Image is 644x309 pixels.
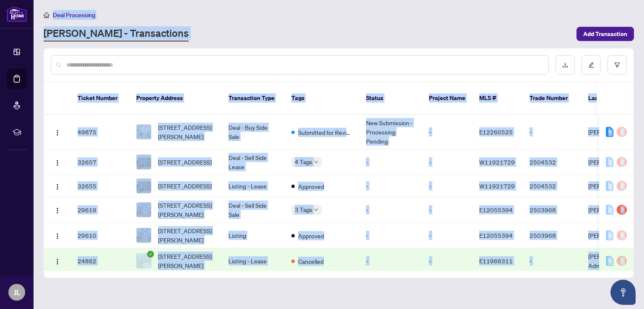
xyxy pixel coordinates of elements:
div: 0 [606,205,613,215]
div: 0 [617,127,627,137]
img: Logo [54,183,61,190]
button: download [556,55,575,75]
td: Listing - Lease [222,175,285,197]
td: 2503968 [523,197,582,223]
button: Open asap [610,280,636,305]
td: Deal - Sell Side Lease [222,149,285,175]
td: - [359,197,422,223]
span: check-circle [147,251,154,257]
div: 0 [606,181,613,191]
span: E12260525 [479,128,513,136]
td: - [359,223,422,248]
span: Approved [298,182,324,191]
span: E11966311 [479,257,513,265]
span: W11921729 [479,158,515,166]
img: Logo [54,129,61,136]
span: E12055394 [479,206,513,214]
div: 0 [606,256,613,266]
img: thumbnail-img [137,125,151,139]
td: - [422,197,473,223]
span: down [314,208,318,212]
span: 4 Tags [295,157,312,167]
td: Deal - Buy Side Sale [222,115,285,149]
td: - [523,248,582,274]
span: Add Transaction [583,27,627,41]
td: Listing - Lease [222,248,285,274]
img: Logo [54,233,61,239]
span: 3 Tags [295,205,312,214]
td: 29619 [71,197,130,223]
a: [PERSON_NAME] - Transactions [44,26,189,41]
td: New Submission - Processing Pending [359,115,422,149]
span: [STREET_ADDRESS][PERSON_NAME] [158,252,215,270]
td: - [422,223,473,248]
td: 2503968 [523,223,582,248]
img: thumbnail-img [137,179,151,193]
span: edit [588,62,594,68]
button: Logo [51,179,64,193]
span: [STREET_ADDRESS][PERSON_NAME] [158,201,215,219]
div: 0 [617,157,627,167]
button: Logo [51,254,64,268]
td: - [359,149,422,175]
td: Deal - Sell Side Sale [222,197,285,223]
td: 24862 [71,248,130,274]
td: - [359,248,422,274]
span: Cancelled [298,257,324,266]
img: thumbnail-img [137,155,151,169]
td: Listing [222,223,285,248]
td: - [422,175,473,197]
td: 32657 [71,149,130,175]
th: Property Address [130,82,222,115]
span: [STREET_ADDRESS] [158,181,212,191]
th: Trade Number [523,82,582,115]
button: edit [582,55,601,75]
th: Transaction Type [222,82,285,115]
span: [STREET_ADDRESS][PERSON_NAME] [158,226,215,245]
div: 0 [606,157,613,167]
td: - [422,248,473,274]
td: 2504532 [523,175,582,197]
div: 0 [617,181,627,191]
img: thumbnail-img [137,228,151,242]
span: W11921729 [479,182,515,190]
span: filter [614,62,620,68]
span: Deal Processing [53,11,95,19]
span: [STREET_ADDRESS] [158,157,212,167]
div: 6 [606,127,613,137]
button: Logo [51,203,64,216]
th: Ticket Number [71,82,130,115]
td: - [422,149,473,175]
span: down [314,160,318,164]
img: Logo [54,207,61,214]
img: thumbnail-img [137,254,151,268]
div: 0 [617,256,627,266]
img: logo [7,6,27,22]
th: Project Name [422,82,473,115]
span: Approved [298,231,324,240]
span: JL [13,286,21,298]
button: Logo [51,155,64,169]
img: Logo [54,258,61,265]
img: thumbnail-img [137,203,151,217]
div: 0 [617,230,627,240]
div: 0 [606,230,613,240]
span: E12055394 [479,232,513,239]
td: 49875 [71,115,130,149]
td: 2504532 [523,149,582,175]
img: Logo [54,160,61,166]
button: filter [608,55,627,75]
span: Submitted for Review [298,128,353,137]
td: - [523,115,582,149]
td: - [422,115,473,149]
span: [STREET_ADDRESS][PERSON_NAME] [158,123,215,141]
th: MLS # [473,82,523,115]
span: download [562,62,568,68]
span: home [44,12,49,18]
th: Status [359,82,422,115]
button: Add Transaction [576,27,634,41]
div: 3 [617,205,627,215]
button: Logo [51,229,64,242]
td: - [359,175,422,197]
td: 32655 [71,175,130,197]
